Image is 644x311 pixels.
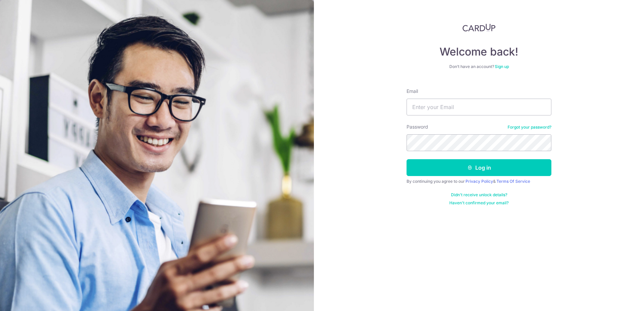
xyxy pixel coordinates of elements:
div: Don’t have an account? [407,64,551,69]
a: Didn't receive unlock details? [451,192,507,198]
img: CardUp Logo [462,24,495,32]
a: Privacy Policy [465,179,493,184]
a: Terms Of Service [496,179,530,184]
div: By continuing you agree to our & [407,179,551,184]
label: Email [407,88,418,95]
a: Sign up [495,64,509,69]
input: Enter your Email [407,99,551,115]
a: Forgot your password? [508,125,551,130]
label: Password [407,124,428,130]
h4: Welcome back! [407,45,551,59]
a: Haven't confirmed your email? [449,200,509,206]
button: Log in [407,159,551,176]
